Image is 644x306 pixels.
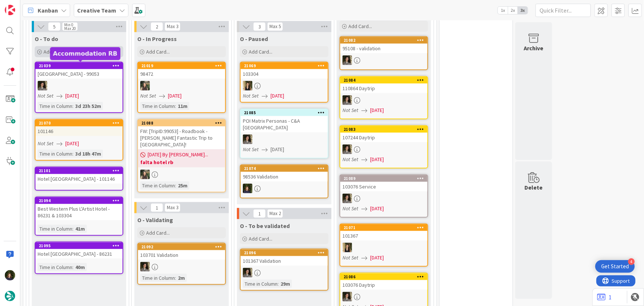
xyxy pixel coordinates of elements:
div: Time in Column [140,181,175,190]
i: Not Set [243,92,259,99]
div: 95108 - validation [340,44,427,53]
div: 21092103701 Validation [138,244,225,260]
span: O - Validating [137,216,173,224]
img: MS [342,194,352,203]
div: 98472 [138,69,225,79]
span: Support [16,1,34,10]
span: [DATE] [370,156,384,163]
div: 4 [628,258,635,265]
div: MS [138,262,225,272]
span: Add Card... [249,48,272,55]
i: Not Set [243,146,259,153]
div: 21086103076 Daytrip [340,273,427,290]
div: Time in Column [140,102,175,110]
span: [DATE] [271,146,284,153]
span: : [72,150,73,158]
div: 21019 [138,62,225,69]
div: 2108295108 - validation [340,37,427,53]
a: 21084110864 DaytripMSNot Set[DATE] [340,76,428,119]
div: 21101 [39,168,123,173]
div: 21085POI Matrix Personas - C&A [GEOGRAPHIC_DATA] [241,109,328,132]
div: MC [241,184,328,193]
img: MS [342,292,352,302]
span: [DATE] [370,254,384,262]
i: Not Set [38,92,54,99]
span: : [175,181,176,190]
a: 21083107244 DaytripMSNot Set[DATE] [340,125,428,169]
div: 21071 [340,224,427,231]
span: O - Paused [240,35,268,42]
div: 21083 [344,127,427,132]
div: MS [340,55,427,65]
span: [DATE] [65,140,79,147]
div: 21096101367 Validation [241,249,328,266]
img: MS [140,262,150,272]
div: 101367 Validation [241,256,328,266]
span: [DATE] [168,92,182,100]
a: 21071101367SPNot Set[DATE] [340,224,428,267]
div: 2m [176,274,187,282]
div: 21082 [340,37,427,44]
div: 21019 [141,63,225,68]
b: falta hotel rb [140,159,223,166]
div: 103076 Service [340,182,427,191]
div: 21094 [39,198,123,203]
div: 21096 [244,250,328,255]
div: 21071 [344,225,427,230]
div: 21085 [244,110,328,115]
div: 98536 Validation [241,172,328,181]
img: MS [342,95,352,105]
span: 2 [151,22,163,31]
div: 21095 [39,243,123,248]
span: : [175,102,176,110]
a: 21094Best Western Plus L'Artist Hotel - 86231 & 103304Time in Column:41m [35,197,123,236]
div: 21070 [35,120,123,126]
i: Not Set [38,140,54,147]
span: 1 [253,209,266,218]
div: 21094Best Western Plus L'Artist Hotel - 86231 & 103304 [35,197,123,220]
div: 25m [176,181,189,190]
div: 21070 [39,120,123,126]
span: [DATE] By [PERSON_NAME]... [148,151,208,159]
div: 101367 [340,231,427,241]
img: IG [140,170,150,179]
i: Not Set [342,205,358,212]
div: 3d 18h 47m [73,150,103,158]
div: Hotel [GEOGRAPHIC_DATA] - 101146 [35,174,123,184]
div: Open Get Started checklist, remaining modules: 4 [595,260,635,273]
div: 21071101367 [340,224,427,241]
img: avatar [5,291,15,301]
div: 103701 Validation [138,250,225,260]
span: 3 [253,22,266,31]
div: 110864 Daytrip [340,84,427,93]
span: Add Card... [146,229,170,236]
div: Archive [524,44,544,52]
div: 21084 [344,78,427,83]
div: 21092 [138,244,225,250]
div: MS [241,135,328,144]
div: 2107498536 Validation [241,165,328,181]
div: 40m [73,263,87,271]
span: : [278,280,279,288]
div: Get Started [601,263,629,270]
span: : [72,263,73,271]
img: MS [243,135,252,144]
div: MS [35,81,123,91]
b: Creative Team [77,7,116,14]
div: Time in Column [38,102,72,110]
img: MS [243,268,252,278]
div: 21039[GEOGRAPHIC_DATA] - 99053 [35,62,123,79]
div: 21039 [39,63,123,68]
div: IG [138,81,225,91]
div: 21086 [344,274,427,279]
img: MS [38,81,47,91]
i: Not Set [342,254,358,261]
span: 2x [508,7,518,14]
div: 11m [176,102,189,110]
div: [GEOGRAPHIC_DATA] - 99053 [35,69,123,79]
span: 1 [151,203,163,212]
a: 21069103304SPNot Set[DATE] [240,62,328,103]
div: 29m [279,280,292,288]
i: Not Set [140,92,156,99]
div: Delete [525,183,543,192]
